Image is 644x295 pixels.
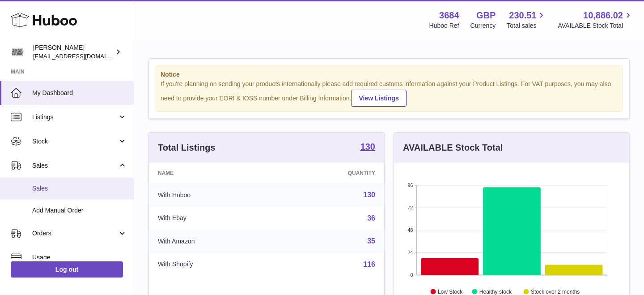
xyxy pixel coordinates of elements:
[410,272,413,278] text: 0
[11,261,123,278] a: Log out
[149,207,278,230] td: With Ebay
[407,182,413,188] text: 96
[32,161,118,170] span: Sales
[363,191,375,199] a: 130
[583,9,623,22] span: 10,886.02
[367,214,375,222] a: 36
[407,227,413,233] text: 48
[479,288,512,295] text: Healthy stock
[403,142,503,154] h3: AVAILABLE Stock Total
[149,230,278,253] td: With Amazon
[531,288,580,295] text: Stock over 2 months
[507,9,547,30] a: 230.51 Total sales
[429,22,459,30] div: Huboo Ref
[363,260,375,268] a: 116
[278,163,384,183] th: Quantity
[149,253,278,276] td: With Shopify
[351,90,406,107] a: View Listings
[32,184,127,193] span: Sales
[149,183,278,207] td: With Huboo
[509,9,536,22] span: 230.51
[407,250,413,255] text: 24
[507,22,547,30] span: Total sales
[438,288,463,295] text: Low Stock
[407,205,413,210] text: 72
[32,253,127,262] span: Usage
[32,113,118,121] span: Listings
[158,142,216,154] h3: Total Listings
[33,43,114,61] div: [PERSON_NAME]
[11,45,24,59] img: theinternationalventure@gmail.com
[470,22,496,30] div: Currency
[558,9,633,30] a: 10,886.02 AVAILABLE Stock Total
[476,9,496,22] strong: GBP
[149,163,278,183] th: Name
[161,80,618,107] div: If you're planning on sending your products internationally please add required customs informati...
[33,52,131,60] span: [EMAIL_ADDRESS][DOMAIN_NAME]
[32,137,118,146] span: Stock
[32,206,127,215] span: Add Manual Order
[367,237,375,245] a: 35
[161,70,618,79] strong: Notice
[360,142,375,153] a: 130
[439,9,459,22] strong: 3684
[32,229,118,238] span: Orders
[558,22,633,30] span: AVAILABLE Stock Total
[32,89,127,97] span: My Dashboard
[360,142,375,151] strong: 130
